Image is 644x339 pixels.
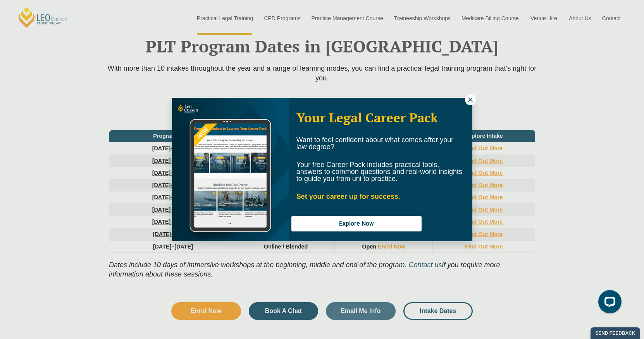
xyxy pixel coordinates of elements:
[465,94,476,105] button: Close
[296,193,400,200] strong: Set your career up for success.
[172,98,289,241] img: Woman in yellow blouse holding folders looking to the right and smiling
[592,287,625,320] iframe: LiveChat chat widget
[296,109,438,126] span: Your Legal Career Pack
[291,216,422,231] button: Explore Now
[296,161,462,183] span: Your free Career Pack includes practical tools, answers to common questions and real-world insigh...
[296,136,454,151] span: Want to feel confident about what comes after your law degree?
